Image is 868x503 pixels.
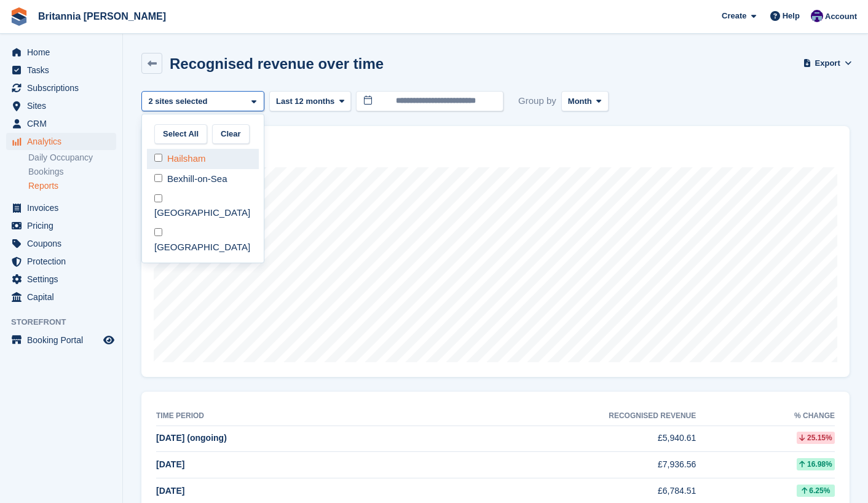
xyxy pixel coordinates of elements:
[27,217,101,234] span: Pricing
[27,199,101,216] span: Invoices
[147,189,259,223] div: [GEOGRAPHIC_DATA]
[27,133,101,150] span: Analytics
[811,10,823,22] img: Cameron Ballard
[10,7,28,26] img: stora-icon-8386f47178a22dfd0bd8f6a31ec36ba5ce8667c1dd55bd0f319d3a0aa187defe.svg
[27,79,101,97] span: Subscriptions
[797,485,835,497] div: 6.25%
[28,180,116,192] a: Reports
[27,288,101,306] span: Capital
[11,316,122,328] span: Storefront
[6,115,116,132] a: menu
[156,459,184,469] span: [DATE]
[398,406,696,426] th: Recognised revenue
[27,235,101,252] span: Coupons
[147,169,259,189] div: Bexhill-on-Sea
[6,271,116,288] a: menu
[6,288,116,306] a: menu
[156,486,184,496] span: [DATE]
[212,124,250,145] button: Clear
[6,79,116,97] a: menu
[6,199,116,216] a: menu
[825,10,857,23] span: Account
[33,6,171,26] a: Britannia [PERSON_NAME]
[797,458,835,470] div: 16.98%
[27,97,101,114] span: Sites
[28,152,116,164] a: Daily Occupancy
[398,426,696,452] td: £5,940.61
[27,331,101,349] span: Booking Portal
[27,44,101,61] span: Home
[27,115,101,132] span: CRM
[6,133,116,150] a: menu
[27,61,101,79] span: Tasks
[696,406,835,426] th: % change
[28,166,116,178] a: Bookings
[6,235,116,252] a: menu
[27,253,101,270] span: Protection
[805,53,850,73] button: Export
[101,333,116,347] a: Preview store
[276,95,334,108] span: Last 12 months
[146,95,212,108] div: 2 sites selected
[815,57,840,69] span: Export
[170,55,384,72] h2: Recognised revenue over time
[568,95,592,108] span: Month
[154,124,207,145] button: Select All
[27,271,101,288] span: Settings
[147,223,259,257] div: [GEOGRAPHIC_DATA]
[561,91,609,111] button: Month
[797,432,835,444] div: 25.15%
[147,149,259,169] div: Hailsham
[6,44,116,61] a: menu
[269,91,351,111] button: Last 12 months
[398,452,696,478] td: £7,936.56
[518,91,556,111] span: Group by
[783,10,800,22] span: Help
[722,10,746,22] span: Create
[6,61,116,79] a: menu
[156,406,398,426] th: Time period
[6,253,116,270] a: menu
[6,217,116,234] a: menu
[6,331,116,349] a: menu
[156,433,227,443] span: [DATE] (ongoing)
[6,97,116,114] a: menu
